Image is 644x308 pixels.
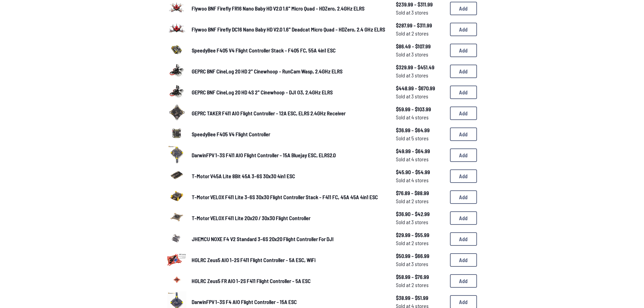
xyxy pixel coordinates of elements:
[167,124,186,145] a: image
[192,193,385,201] a: T-Motor VELOX F411 Lite 3-6S 30x30 Flight Controller Stack - F411 FC, 45A 45A 4in1 ESC
[192,26,385,32] span: Flywoo BNF Firefly DC16 Nano Baby HD V2.0 1.6" Deadcat Micro Quad - HDZero, 2.4 GHz ELRS
[167,250,186,268] img: image
[396,189,445,197] span: $76.89 - $88.99
[396,168,445,176] span: $45.90 - $54.99
[167,82,186,103] a: image
[192,257,315,263] span: HGLRC Zeus5 AIO 1-2S F411 Flight Controller - 5A ESC, WiFi
[450,2,477,15] button: Add
[192,110,345,116] span: GEPRC TAKER F411 AIO Flight Controller - 12A ESC, ELRS 2.4GHz Receiver
[396,176,445,184] span: Sold at 4 stores
[167,229,186,250] a: image
[167,61,186,80] img: image
[396,239,445,247] span: Sold at 2 stores
[192,298,385,306] a: DarwinFPV 1-3S F4 AIO Flight Controller - 15A ESC
[192,215,310,221] span: T-Motor VELOX F411 Lite 20x20 / 30x30 Flight Controller
[192,299,297,305] span: DarwinFPV 1-3S F4 AIO Flight Controller - 15A ESC
[167,82,186,101] img: image
[167,166,186,187] a: image
[167,270,186,291] a: image
[396,252,445,260] span: $50.99 - $66.99
[192,278,311,284] span: HGLRC Zeus5 FR AIO 1-2S F411 Flight Controller - 5A ESC
[396,294,445,302] span: $38.99 - $51.99
[396,92,445,100] span: Sold at 3 stores
[192,214,385,222] a: T-Motor VELOX F411 Lite 20x20 / 30x30 Flight Controller
[450,148,477,162] button: Add
[450,232,477,246] button: Add
[450,23,477,36] button: Add
[192,172,385,180] a: T-Motor V45A Lite 8Bit 45A 3-6S 30x30 4in1 ESC
[450,106,477,120] button: Add
[192,25,385,33] a: Flywoo BNF Firefly DC16 Nano Baby HD V2.0 1.6" Deadcat Micro Quad - HDZero, 2.4 GHz ELRS
[167,19,186,38] img: image
[192,46,385,54] a: SpeedyBee F405 V4 Flight Controller Stack - F405 FC, 55A 4in1 ESC
[192,173,295,179] span: T-Motor V45A Lite 8Bit 45A 3-6S 30x30 4in1 ESC
[396,273,445,281] span: $58.99 - $76.99
[192,67,385,75] a: GEPRC BNF CineLog 20 HD 2" Cinewhoop - RunCam Wasp, 2.4GHz ELRS
[192,236,334,242] span: JHEMCU NOXE F4 V2 Standard 3-6S 20x20 Flight Controller For DJI
[167,40,186,59] img: image
[396,231,445,239] span: $29.99 - $55.99
[167,19,186,40] a: image
[192,194,378,200] span: T-Motor VELOX F411 Lite 3-6S 30x30 Flight Controller Stack - F411 FC, 45A 45A 4in1 ESC
[396,197,445,205] span: Sold at 2 stores
[396,105,445,113] span: $59.99 - $103.99
[192,256,385,264] a: HGLRC Zeus5 AIO 1-2S F411 Flight Controller - 5A ESC, WiFi
[167,229,186,247] img: image
[396,147,445,155] span: $49.99 - $64.99
[396,155,445,163] span: Sold at 4 stores
[167,187,186,208] a: image
[450,274,477,288] button: Add
[450,86,477,99] button: Add
[450,44,477,57] button: Add
[192,151,385,159] a: DarwinFPV 1-3S F411 AIO Flight Controller - 15A Bluejay ESC, ELRS2.0
[396,84,445,92] span: $448.99 - $670.99
[167,166,186,185] img: image
[396,29,445,38] span: Sold at 2 stores
[450,253,477,267] button: Add
[450,127,477,141] button: Add
[396,113,445,121] span: Sold at 4 stores
[167,208,186,227] img: image
[450,211,477,225] button: Add
[167,103,186,122] img: image
[192,88,385,96] a: GEPRC BNF CineLog 20 HD 4S 2" Cinewhoop - DJI O3, 2.4GHz ELRS
[396,210,445,218] span: $36.90 - $42.99
[450,190,477,204] button: Add
[396,42,445,50] span: $86.49 - $107.99
[450,169,477,183] button: Add
[167,145,186,166] a: image
[167,124,186,143] img: image
[192,277,385,285] a: HGLRC Zeus5 FR AIO 1-2S F411 Flight Controller - 5A ESC
[396,8,445,17] span: Sold at 3 stores
[450,65,477,78] button: Add
[192,109,385,117] a: GEPRC TAKER F411 AIO Flight Controller - 12A ESC, ELRS 2.4GHz Receiver
[396,71,445,79] span: Sold at 3 stores
[167,145,186,164] img: image
[192,235,385,243] a: JHEMCU NOXE F4 V2 Standard 3-6S 20x20 Flight Controller For DJI
[167,250,186,270] a: image
[192,5,364,11] span: Flywoo BNF Firefly FR16 Nano Baby HD V2.0 1.6" Micro Quad - HDZero, 2.4GHz ELRS
[396,260,445,268] span: Sold at 3 stores
[192,131,270,137] span: SpeedyBee F405 V4 Flight Controller
[192,4,385,13] a: Flywoo BNF Firefly FR16 Nano Baby HD V2.0 1.6" Micro Quad - HDZero, 2.4GHz ELRS
[396,50,445,58] span: Sold at 3 stores
[167,270,186,289] img: image
[167,40,186,61] a: image
[192,130,385,138] a: SpeedyBee F405 V4 Flight Controller
[396,281,445,289] span: Sold at 2 stores
[192,68,342,74] span: GEPRC BNF CineLog 20 HD 2" Cinewhoop - RunCam Wasp, 2.4GHz ELRS
[396,218,445,226] span: Sold at 3 stores
[167,61,186,82] a: image
[167,187,186,206] img: image
[396,21,445,29] span: $287.99 - $311.99
[192,89,333,95] span: GEPRC BNF CineLog 20 HD 4S 2" Cinewhoop - DJI O3, 2.4GHz ELRS
[396,126,445,134] span: $36.99 - $64.99
[167,208,186,229] a: image
[192,47,336,53] span: SpeedyBee F405 V4 Flight Controller Stack - F405 FC, 55A 4in1 ESC
[192,152,336,158] span: DarwinFPV 1-3S F411 AIO Flight Controller - 15A Bluejay ESC, ELRS2.0
[167,103,186,124] a: image
[396,134,445,142] span: Sold at 5 stores
[396,63,445,71] span: $329.99 - $451.49
[396,0,445,8] span: $239.99 - $311.99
